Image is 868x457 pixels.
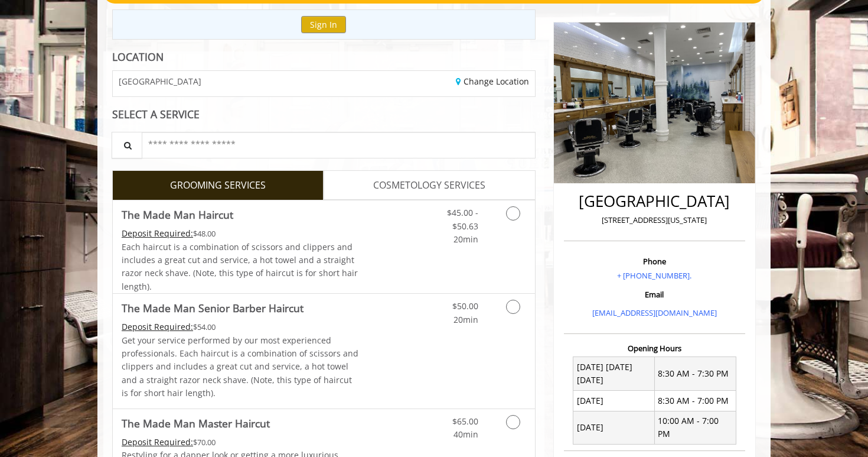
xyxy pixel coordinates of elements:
[122,415,270,432] b: The Made Man Master Haircut
[122,300,304,316] b: The Made Man Senior Barber Haircut
[592,307,717,318] a: [EMAIL_ADDRESS][DOMAIN_NAME]
[301,16,346,33] button: Sign In
[453,314,478,325] span: 20min
[122,436,193,448] span: This service needs some Advance to be paid before we block your appointment
[122,320,359,333] div: $54.00
[112,50,164,64] b: LOCATION
[564,344,745,352] h3: Opening Hours
[122,228,193,239] span: This service needs some Advance to be paid before we block your appointment
[122,241,358,292] span: Each haircut is a combination of scissors and clippers and includes a great cut and service, a ho...
[447,207,478,231] span: $45.00 - $50.63
[122,436,359,449] div: $70.00
[654,411,736,445] td: 10:00 AM - 7:00 PM
[453,234,478,245] span: 20min
[119,77,201,86] span: [GEOGRAPHIC_DATA]
[452,300,478,312] span: $50.00
[373,178,485,193] span: COSMETOLOGY SERVICES
[112,109,536,120] div: SELECT A SERVICE
[567,214,742,226] p: [STREET_ADDRESS][US_STATE]
[567,257,742,265] h3: Phone
[617,270,691,281] a: + [PHONE_NUMBER].
[122,321,193,332] span: This service needs some Advance to be paid before we block your appointment
[112,132,142,158] button: Service Search
[453,429,478,440] span: 40min
[170,178,266,193] span: GROOMING SERVICES
[654,357,736,391] td: 8:30 AM - 7:30 PM
[567,290,742,299] h3: Email
[654,391,736,411] td: 8:30 AM - 7:00 PM
[573,357,655,391] td: [DATE] [DATE] [DATE]
[122,227,359,240] div: $48.00
[456,76,529,87] a: Change Location
[122,334,359,400] p: Get your service performed by our most experienced professionals. Each haircut is a combination o...
[567,193,742,210] h2: [GEOGRAPHIC_DATA]
[452,416,478,427] span: $65.00
[573,411,655,445] td: [DATE]
[573,391,655,411] td: [DATE]
[122,206,233,223] b: The Made Man Haircut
